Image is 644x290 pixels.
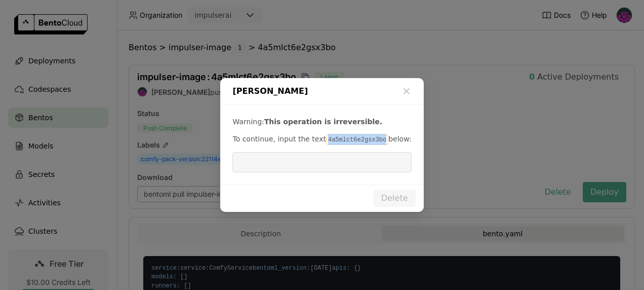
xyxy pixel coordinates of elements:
[220,78,423,212] div: dialog
[232,118,264,126] span: Warning:
[232,135,326,143] span: To continue, input the text
[220,78,423,104] div: [PERSON_NAME]
[326,135,388,145] code: 4a5mlct6e2gsx3bo
[264,118,382,126] b: This operation is irreversible.
[388,135,411,143] span: below:
[374,190,416,207] button: Delete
